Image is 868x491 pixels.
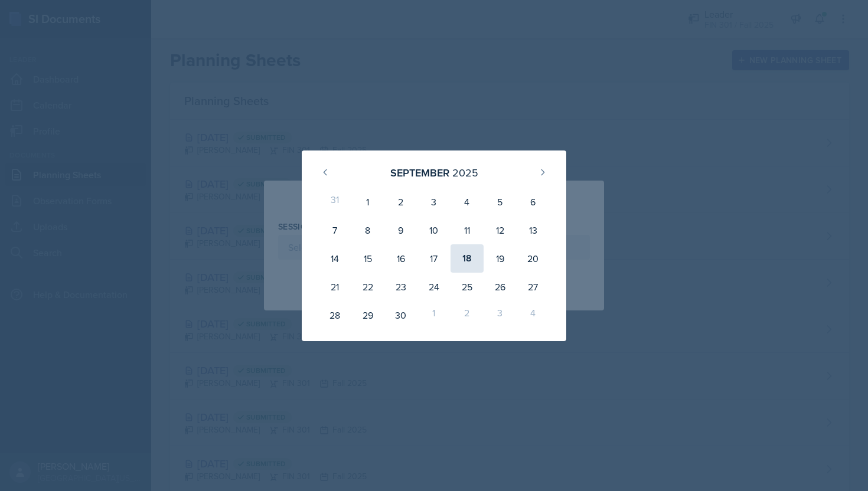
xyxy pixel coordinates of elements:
div: September [390,165,449,181]
div: 19 [484,244,517,273]
div: 22 [351,273,384,301]
div: 29 [351,301,384,329]
div: 18 [451,244,484,273]
div: 2 [451,301,484,329]
div: 23 [384,273,417,301]
div: 25 [451,273,484,301]
div: 6 [517,188,550,216]
div: 24 [417,273,451,301]
div: 3 [417,188,451,216]
div: 7 [318,216,351,244]
div: 11 [451,216,484,244]
div: 12 [484,216,517,244]
div: 27 [517,273,550,301]
div: 4 [517,301,550,329]
div: 17 [417,244,451,273]
div: 2 [384,188,417,216]
div: 30 [384,301,417,329]
div: 16 [384,244,417,273]
div: 31 [318,188,351,216]
div: 15 [351,244,384,273]
div: 13 [517,216,550,244]
div: 10 [417,216,451,244]
div: 28 [318,301,351,329]
div: 14 [318,244,351,273]
div: 8 [351,216,384,244]
div: 1 [351,188,384,216]
div: 9 [384,216,417,244]
div: 21 [318,273,351,301]
div: 1 [417,301,451,329]
div: 5 [484,188,517,216]
div: 26 [484,273,517,301]
div: 20 [517,244,550,273]
div: 3 [484,301,517,329]
div: 4 [451,188,484,216]
div: 2025 [452,165,478,181]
